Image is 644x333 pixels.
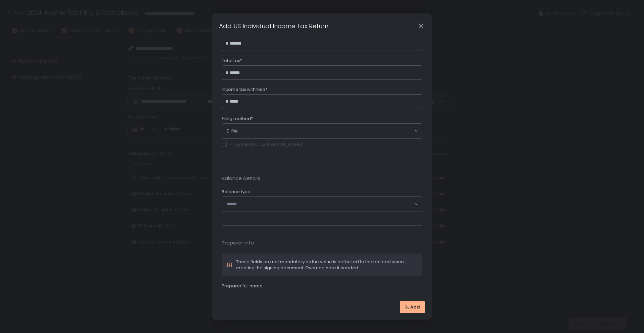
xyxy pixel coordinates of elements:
span: Add [410,304,420,310]
input: Search for option [227,201,414,208]
span: Income tax withheld* [222,87,267,93]
span: Preparer full name [222,283,263,289]
span: Preparer info [222,239,422,247]
span: Total tax* [222,58,242,64]
div: Search for option [222,197,422,212]
h1: Add US Individual Income Tax Return [219,21,328,31]
div: Close [410,22,432,30]
div: Search for option [222,124,422,138]
div: These fields are not mandatory as the value is defaulted to the tax lead when creating the signin... [236,259,417,271]
span: Balance details [222,175,422,182]
span: E-file [227,128,238,134]
span: Balance type [222,189,251,195]
span: Filing method* [222,116,253,122]
button: Add [400,301,425,313]
input: Search for option [238,128,414,134]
